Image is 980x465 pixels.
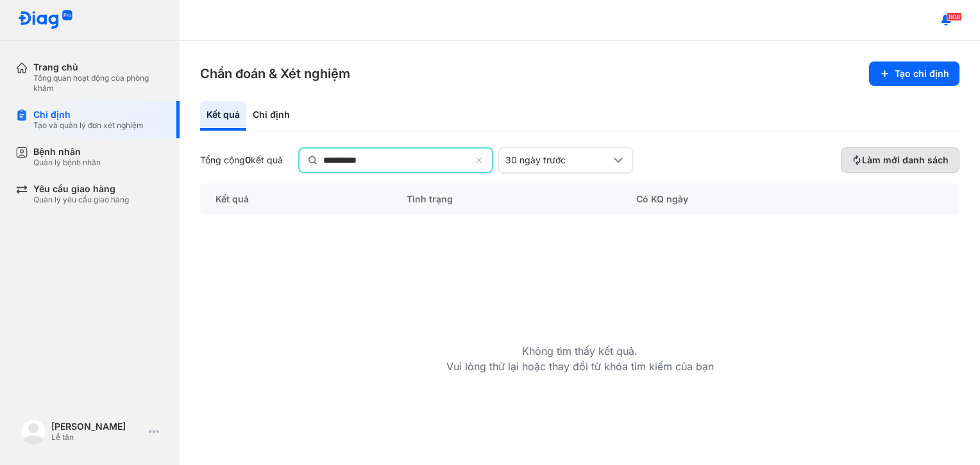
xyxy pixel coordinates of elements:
h3: Chẩn đoán & Xét nghiệm [200,65,350,83]
span: 808 [947,12,962,21]
div: Quản lý bệnh nhân [33,158,101,168]
div: Tình trạng [391,183,621,215]
div: Lễ tân [51,432,144,443]
div: Trang chủ [33,61,164,73]
button: Tạo chỉ định [869,61,959,86]
div: Không tìm thấy kết quả. Vui lòng thử lại hoặc thay đổi từ khóa tìm kiếm của bạn [446,215,714,374]
span: Làm mới danh sách [862,154,949,166]
div: Tạo và quản lý đơn xét nghiệm [33,120,144,131]
div: Tổng cộng kết quả [200,154,283,166]
img: logo [18,10,73,30]
div: Kết quả [200,183,391,215]
div: 30 ngày trước [505,154,611,166]
div: Chỉ định [246,101,296,131]
div: [PERSON_NAME] [51,421,144,432]
div: Quản lý yêu cầu giao hàng [33,195,129,205]
img: logo [21,419,46,445]
div: Kết quả [200,101,246,131]
div: Có KQ ngày [621,183,868,215]
div: Yêu cầu giao hàng [33,183,129,195]
div: Chỉ định [33,109,144,120]
span: 0 [245,154,251,165]
button: Làm mới danh sách [841,147,959,173]
div: Tổng quan hoạt động của phòng khám [33,73,164,94]
div: Bệnh nhân [33,146,101,158]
